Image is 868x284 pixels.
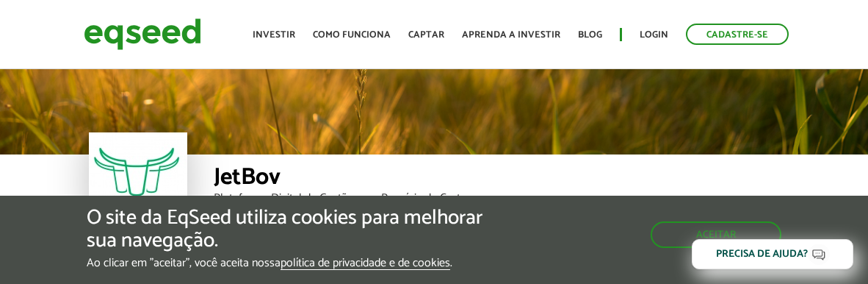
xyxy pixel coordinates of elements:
[578,30,602,40] a: Blog
[84,15,201,54] img: EqSeed
[462,30,560,40] a: Aprenda a investir
[281,258,450,270] a: política de privacidade e de cookies
[87,207,503,252] h5: O site da EqSeed utiliza cookies para melhorar sua navegação.
[408,30,444,40] a: Captar
[87,256,503,270] p: Ao clicar em "aceitar", você aceita nossa .
[686,24,789,45] a: Cadastre-se
[640,30,668,40] a: Login
[214,166,779,193] div: JetBov
[313,30,391,40] a: Como funciona
[214,193,779,205] div: Plataforma Digital de Gestão para Pecuária de Corte
[651,221,781,248] button: Aceitar
[253,30,295,40] a: Investir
